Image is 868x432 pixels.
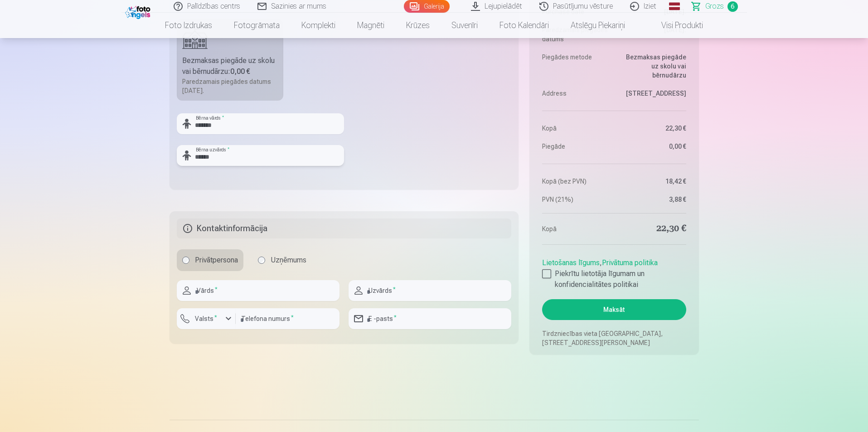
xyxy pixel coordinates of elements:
[619,177,686,186] dd: 18,42 €
[619,89,686,98] dd: [STREET_ADDRESS]
[191,314,221,323] label: Valsts
[395,13,441,38] a: Krūzes
[542,329,686,347] p: Tirdzniecības vieta [GEOGRAPHIC_DATA], [STREET_ADDRESS][PERSON_NAME]
[636,13,714,38] a: Visi produkti
[182,55,278,77] div: Bezmaksas piegāde uz skolu vai bērnudārzu :
[542,124,610,133] dt: Kopā
[223,13,291,38] a: Fotogrāmata
[346,13,395,38] a: Magnēti
[542,254,686,290] div: ,
[182,77,278,95] div: Paredzamais piegādes datums [DATE].
[542,142,610,151] dt: Piegāde
[177,218,512,238] h5: Kontaktinformācija
[542,195,610,204] dt: PVN (21%)
[705,1,724,12] span: Grozs
[619,124,686,133] dd: 22,30 €
[291,13,346,38] a: Komplekti
[619,195,686,204] dd: 3,88 €
[619,53,686,80] dd: Bezmaksas piegāde uz skolu vai bērnudārzu
[542,177,610,186] dt: Kopā (bez PVN)
[177,249,243,271] label: Privātpersona
[177,308,236,329] button: Valsts*
[230,67,250,76] b: 0,00 €
[542,268,686,290] label: Piekrītu lietotāja līgumam un konfidencialitātes politikai
[542,223,610,235] dt: Kopā
[619,142,686,151] dd: 0,00 €
[619,223,686,235] dd: 22,30 €
[542,89,610,98] dt: Address
[542,299,686,320] button: Maksāt
[489,13,560,38] a: Foto kalendāri
[258,257,265,264] input: Uzņēmums
[542,53,610,80] dt: Piegādes metode
[602,258,658,267] a: Privātuma politika
[252,249,312,271] label: Uzņēmums
[154,13,223,38] a: Foto izdrukas
[441,13,489,38] a: Suvenīri
[182,257,189,264] input: Privātpersona
[125,4,153,19] img: /fa1
[542,258,600,267] a: Lietošanas līgums
[560,13,636,38] a: Atslēgu piekariņi
[727,1,738,12] span: 6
